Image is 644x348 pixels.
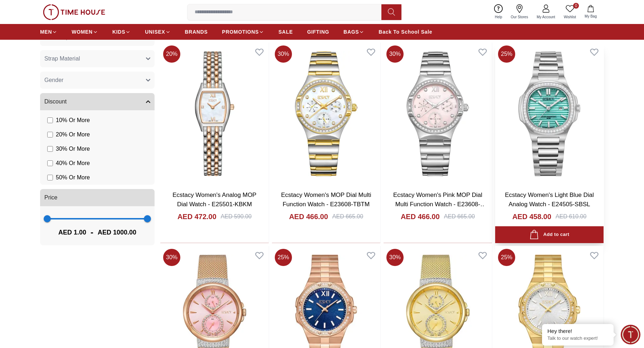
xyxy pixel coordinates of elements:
button: Gender [40,72,155,89]
span: 25 % [498,45,515,63]
h4: AED 466.00 [289,212,328,222]
span: Wishlist [561,14,579,20]
span: BRANDS [185,28,208,35]
div: AED 665.00 [332,212,363,221]
a: BRANDS [185,25,208,38]
span: 40 % Or More [56,159,90,168]
span: Discount [44,97,67,106]
span: 30 % [386,249,404,266]
a: Ecstacy Women's Pink MOP Dial Multi Function Watch - E23608-SBSMP [393,192,486,217]
button: Discount [40,93,155,110]
span: 20 % Or More [56,130,90,139]
span: 30 % [163,249,180,266]
span: 30 % [275,45,292,63]
input: 10% Or More [47,117,53,123]
a: PROMOTIONS [222,25,264,38]
span: MEN [40,28,52,35]
a: BAGS [343,25,364,38]
span: Help [492,14,505,20]
span: Gender [44,76,63,84]
span: 20 % [163,45,180,63]
a: KIDS [112,25,131,38]
input: 30% Or More [47,146,53,152]
a: WOMEN [72,25,98,38]
h4: AED 472.00 [177,212,216,222]
span: - [86,227,98,238]
span: Price [44,193,57,202]
input: 20% Or More [47,132,53,137]
a: UNISEX [145,25,170,38]
span: BAGS [343,28,359,35]
span: 0 [573,3,579,9]
div: Hey there! [547,328,608,335]
span: KIDS [112,28,125,35]
img: Ecstacy Women's Light Blue Dial Analog Watch - E24505-SBSL [495,43,604,185]
a: Ecstacy Women's Analog MOP Dial Watch - E25501-KBKM [172,192,256,208]
span: Our Stores [508,14,531,20]
h4: AED 458.00 [512,212,551,222]
span: UNISEX [145,28,165,35]
span: 25 % [498,249,515,266]
button: Strap Material [40,50,155,67]
a: Our Stores [507,3,532,21]
input: 40% Or More [47,160,53,166]
span: My Bag [582,14,600,19]
span: PROMOTIONS [222,28,259,35]
a: SALE [278,25,293,38]
div: AED 590.00 [221,212,252,221]
button: Price [40,189,155,206]
div: AED 610.00 [556,212,586,221]
span: 30 % Or More [56,145,90,153]
input: 50% Or More [47,175,53,180]
button: Add to cart [495,226,604,243]
a: GIFTING [307,25,329,38]
span: AED 1000.00 [98,227,136,237]
a: Back To School Sale [379,25,432,38]
span: WOMEN [72,28,93,35]
span: 25 % [275,249,292,266]
img: ... [43,4,105,20]
a: Ecstacy Women's MOP Dial Multi Function Watch - E23608-TBTM [281,192,371,208]
a: MEN [40,25,57,38]
h4: AED 466.00 [401,212,440,222]
a: 0Wishlist [560,3,580,21]
span: SALE [278,28,293,35]
button: My Bag [580,4,601,20]
span: Back To School Sale [379,28,432,35]
span: My Account [534,14,558,20]
div: Add to cart [530,230,569,240]
span: GIFTING [307,28,329,35]
img: Ecstacy Women's Analog MOP Dial Watch - E25501-KBKM [160,43,269,185]
span: 50 % Or More [56,173,90,182]
span: 30 % [386,45,404,63]
img: Ecstacy Women's Pink MOP Dial Multi Function Watch - E23608-SBSMP [384,43,492,185]
a: Help [491,3,507,21]
span: 10 % Or More [56,116,90,125]
a: Ecstacy Women's Light Blue Dial Analog Watch - E24505-SBSL [505,192,594,208]
p: Talk to our watch expert! [547,335,608,342]
div: AED 665.00 [444,212,475,221]
div: Chat Widget [621,325,640,344]
span: Strap Material [44,54,80,63]
img: Ecstacy Women's MOP Dial Multi Function Watch - E23608-TBTM [272,43,380,185]
span: AED 1.00 [58,227,86,237]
